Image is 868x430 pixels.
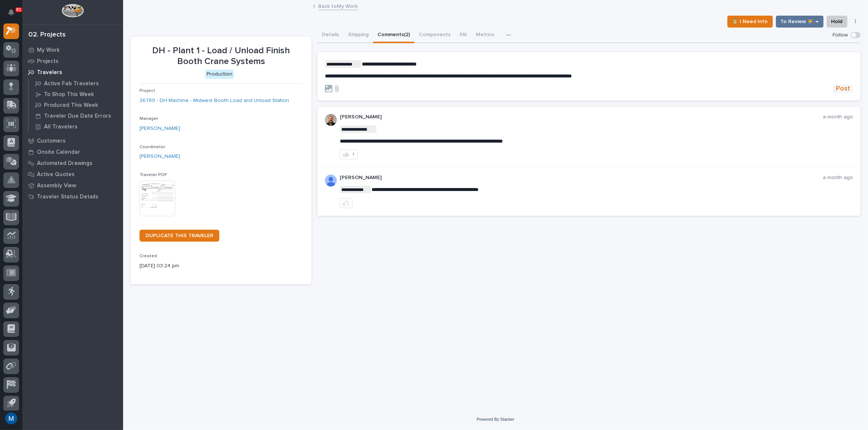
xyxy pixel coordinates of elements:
[22,44,123,55] a: My Work
[145,233,213,238] span: DUPLICATE THIS TRAVELER
[781,17,819,26] span: To Review 👨‍🏭 →
[140,173,167,177] span: Traveler PDF
[44,91,94,98] p: To Shop This Week
[44,124,78,130] p: All Travelers
[29,111,123,121] a: Traveler Due Date Errors
[44,102,98,109] p: Produced This Week
[344,28,373,43] button: Shipping
[22,180,123,191] a: Assembly View
[44,113,111,120] p: Traveler Due Date Errors
[140,125,180,133] a: [PERSON_NAME]
[37,182,76,189] p: Assembly View
[44,80,99,87] p: Active Fab Travelers
[827,16,847,28] button: Hold
[373,28,414,43] button: Comments (2)
[140,145,165,149] span: Coordinator
[823,175,853,181] p: a month ago
[37,160,93,167] p: Automated Drawings
[325,114,337,126] img: ACg8ocJcz4vZ21Cj6ND81c1DV7NvJtHTK7wKtHfHTJcpF4JkkkB-Ka8=s96-c
[414,28,455,43] button: Components
[37,69,62,76] p: Travelers
[340,175,823,181] p: [PERSON_NAME]
[833,85,853,93] button: Post
[22,157,123,169] a: Automated Drawings
[340,198,352,208] button: like this post
[317,28,344,43] button: Details
[22,67,123,78] a: Travelers
[831,17,843,26] span: Hold
[140,262,303,270] p: [DATE] 03:24 pm
[340,114,823,120] p: [PERSON_NAME]
[29,100,123,110] a: Produced This Week
[37,47,60,54] p: My Work
[9,9,19,21] div: Notifications81
[3,4,19,20] button: Notifications
[471,28,499,43] button: Metrics
[823,114,853,120] p: a month ago
[140,153,180,160] a: [PERSON_NAME]
[140,89,155,93] span: Project
[16,7,21,12] p: 81
[22,191,123,202] a: Traveler Status Details
[205,70,234,79] div: Production
[28,31,66,39] div: 02. Projects
[732,17,768,26] span: ⏳ I Need Info
[352,152,354,157] div: 1
[29,78,123,89] a: Active Fab Travelers
[22,169,123,180] a: Active Quotes
[140,97,289,105] a: 26789 - DH Machine - Midwest Booth Load and Unload Station
[319,1,358,10] a: Back toMy Work
[37,194,98,200] p: Traveler Status Details
[37,138,66,144] p: Customers
[140,117,158,121] span: Manager
[836,85,850,93] span: Post
[833,32,848,38] p: Follow
[29,121,123,132] a: All Travelers
[62,4,84,17] img: Workspace Logo
[477,417,514,421] a: Powered By Stacker
[776,16,824,28] button: To Review 👨‍🏭 →
[3,411,19,426] button: users-avatar
[340,150,358,159] button: 1
[140,45,303,67] p: DH - Plant 1 - Load / Unload Finish Booth Crane Systems
[22,135,123,146] a: Customers
[22,146,123,157] a: Onsite Calendar
[37,149,80,156] p: Onsite Calendar
[325,175,337,187] img: AOh14GjSnsZhInYMAl2VIng-st1Md8In0uqDMk7tOoQNx6CrVl7ct0jB5IZFYVrQT5QA0cOuF6lsKrjh3sjyefAjBh-eRxfSk...
[455,28,471,43] button: FAI
[727,16,773,28] button: ⏳ I Need Info
[22,55,123,67] a: Projects
[140,254,157,258] span: Created
[140,230,219,242] a: DUPLICATE THIS TRAVELER
[37,171,75,178] p: Active Quotes
[37,58,59,65] p: Projects
[29,89,123,99] a: To Shop This Week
